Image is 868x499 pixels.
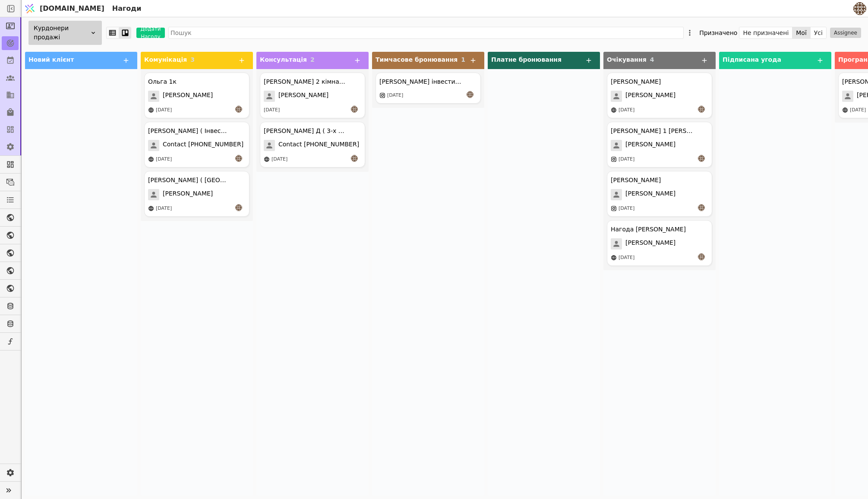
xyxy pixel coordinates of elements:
div: Курдонери продажі [28,21,102,45]
img: 4183bec8f641d0a1985368f79f6ed469 [853,2,866,15]
span: 2 [310,56,315,63]
input: Пошук [168,27,684,39]
span: Консультація [260,56,307,63]
img: Logo [23,0,36,17]
div: [PERSON_NAME] ( [GEOGRAPHIC_DATA] )[PERSON_NAME][DATE]an [144,171,249,217]
button: Мої [792,27,811,39]
span: [PERSON_NAME] [278,91,328,102]
img: online-store.svg [611,255,617,261]
div: [PERSON_NAME] 2 кімнатна і одно [264,77,346,86]
img: instagram.svg [611,205,617,212]
div: [PERSON_NAME] ( Інвестиція ) [148,126,230,136]
div: Ольга 1к [148,77,177,86]
span: Комунікація [144,56,187,63]
div: Нагода [PERSON_NAME] [611,225,686,234]
img: an [351,155,358,162]
span: Новий клієнт [28,56,74,63]
span: 1 [461,56,465,63]
a: Додати Нагоду [131,28,165,38]
span: Очікування [607,56,647,63]
div: Призначено [699,27,737,39]
span: [PERSON_NAME] [625,189,675,200]
div: [PERSON_NAME] [611,77,661,86]
div: [DATE] [619,205,634,212]
div: [DATE] [156,205,172,212]
div: [DATE] [156,107,172,114]
span: Підписана угода [723,56,781,63]
span: [PERSON_NAME] [625,91,675,102]
img: online-store.svg [148,107,154,113]
img: online-store.svg [148,205,154,212]
span: Платне бронювання [491,56,562,63]
div: [PERSON_NAME][PERSON_NAME][DATE]an [607,73,712,118]
span: [PERSON_NAME] [625,238,675,249]
img: an [235,204,242,211]
span: Тимчасове бронювання [376,56,458,63]
div: [DATE] [271,156,287,163]
img: instagram.svg [379,92,385,98]
div: [PERSON_NAME][PERSON_NAME][DATE]an [607,171,712,217]
div: [PERSON_NAME] 1 [PERSON_NAME][PERSON_NAME][DATE]an [607,122,712,167]
div: [PERSON_NAME] 1 [PERSON_NAME] [611,126,693,136]
div: [PERSON_NAME] інвестиція 1к - Квартира №66[DATE]an [376,73,481,104]
span: [PERSON_NAME] [163,91,213,102]
button: Assignee [830,28,861,38]
div: [DATE] [619,254,634,262]
a: [DOMAIN_NAME] [22,0,109,17]
div: [PERSON_NAME] [611,176,661,185]
div: [PERSON_NAME] Д ( 3-х к )Contact [PHONE_NUMBER][DATE]an [260,122,365,167]
img: an [235,155,242,162]
div: [DATE] [619,107,634,114]
img: an [235,106,242,113]
span: [PERSON_NAME] [625,140,675,151]
h2: Нагоди [109,3,142,14]
div: [DATE] [619,156,634,163]
img: an [698,106,705,113]
div: [PERSON_NAME] ( [GEOGRAPHIC_DATA] ) [148,176,230,185]
img: an [351,106,358,113]
button: Додати Нагоду [136,28,165,38]
div: [DATE] [264,107,280,114]
span: [PERSON_NAME] [163,189,213,200]
div: [DATE] [850,107,866,114]
span: [DOMAIN_NAME] [40,3,104,14]
button: Усі [811,27,826,39]
img: online-store.svg [611,107,617,113]
div: [DATE] [156,156,172,163]
div: Нагода [PERSON_NAME][PERSON_NAME][DATE]an [607,220,712,266]
img: online-store.svg [842,107,848,113]
img: an [698,253,705,260]
div: [PERSON_NAME] ( Інвестиція )Contact [PHONE_NUMBER][DATE]an [144,122,249,167]
img: online-store.svg [148,156,154,162]
span: Contact [PHONE_NUMBER] [163,140,243,151]
img: instagram.svg [611,156,617,162]
img: online-store.svg [264,156,270,162]
img: an [467,91,473,98]
div: [PERSON_NAME] Д ( 3-х к ) [264,126,346,136]
button: Не призначені [739,27,792,39]
span: 3 [190,56,195,63]
span: Contact [PHONE_NUMBER] [278,140,359,151]
span: 4 [650,56,654,63]
img: an [698,204,705,211]
div: Ольга 1к[PERSON_NAME][DATE]an [144,73,249,118]
div: [PERSON_NAME] 2 кімнатна і одно[PERSON_NAME][DATE]an [260,73,365,118]
div: [PERSON_NAME] інвестиція 1к - Квартира №66 [379,77,461,86]
img: an [698,155,705,162]
div: [DATE] [387,92,403,99]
